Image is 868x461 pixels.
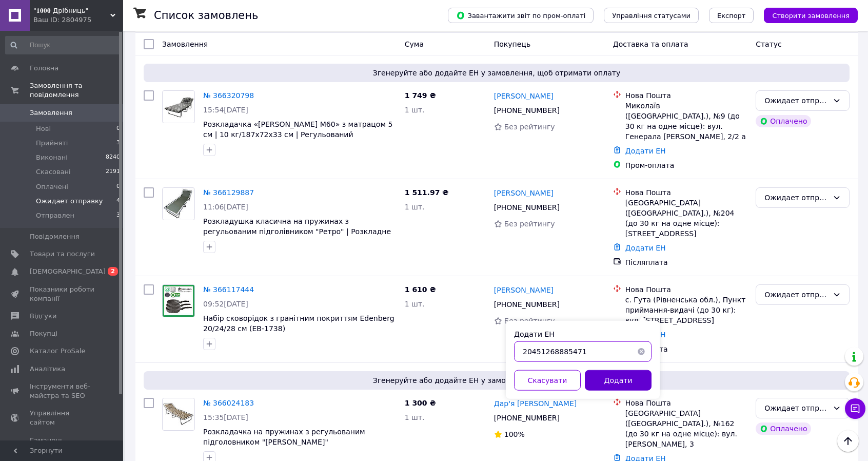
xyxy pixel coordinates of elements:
span: 1 шт. [405,300,425,308]
span: Отправлен [36,211,74,220]
span: Згенеруйте або додайте ЕН у замовлення, щоб отримати оплату [148,375,845,386]
span: 2 [108,267,118,276]
h1: Список замовлень [154,9,258,22]
span: 0 [116,182,120,191]
button: Створити замовлення [764,8,858,23]
span: Покупець [494,40,530,48]
span: 1 749 ₴ [405,91,436,100]
a: [PERSON_NAME] [494,91,554,101]
span: Нові [36,124,51,133]
div: Ожидает отправку [764,402,828,414]
span: Завантажити звіт по пром-оплаті [456,11,585,20]
span: Скасовані [36,167,71,177]
img: Фото товару [163,188,194,219]
button: Наверх [837,430,859,452]
span: Покупці [30,329,57,338]
span: Повідомлення [30,232,80,241]
div: с. Гута (Рівненська обл.), Пункт приймання-видачі (до 30 кг): вул. [STREET_ADDRESS] [625,295,747,325]
span: 1 610 ₴ [405,285,436,294]
div: Пром-оплата [625,160,747,170]
span: 8240 [106,153,120,162]
button: Очистить [631,341,652,362]
span: Каталог ProSale [30,347,85,356]
span: Ожидает отправку [36,197,103,206]
a: Розкладушка класична на пружинах з регульованим підголівником "Ретро" | Розкладне ліжко [203,217,391,246]
span: Замовлення [162,40,208,48]
div: Ожидает отправку [764,192,828,203]
span: 1 шт. [405,413,425,421]
span: 1 511.97 ₴ [405,188,449,197]
span: Доставка та оплата [613,40,688,48]
span: Виконані [36,153,68,162]
span: [DEMOGRAPHIC_DATA] [30,267,106,276]
div: Миколаїв ([GEOGRAPHIC_DATA].), №9 (до 30 кг на одне місце): вул. Генерала [PERSON_NAME], 2/2 а [625,101,747,142]
span: Створити замовлення [772,12,850,20]
div: Післяплата [625,344,747,354]
div: Нова Пошта [625,90,747,101]
span: Показники роботи компанії [30,285,95,303]
a: Додати ЕН [625,147,666,155]
span: Cума [405,40,424,48]
span: [PHONE_NUMBER] [494,300,560,309]
img: Фото товару [163,95,194,119]
span: Товари та послуги [30,249,95,259]
a: № 366024183 [203,399,254,407]
a: Розкладачка на пружинах з регульованим підголовником "[PERSON_NAME]" [203,428,365,446]
img: Фото товару [163,402,194,427]
span: Без рейтингу [504,123,555,131]
button: Скасувати [514,370,581,391]
span: Аналітика [30,364,65,374]
button: Чат з покупцем [845,398,865,419]
span: Без рейтингу [504,220,555,228]
a: Розкладачка «[PERSON_NAME] М60» з матрацом 5 см | 10 кг/187х72х33 см | Регульований підголовник |... [203,120,392,159]
div: Ожидает отправку [764,289,828,300]
span: Управління статусами [612,12,691,20]
span: Згенеруйте або додайте ЕН у замовлення, щоб отримати оплату [148,68,845,78]
div: [GEOGRAPHIC_DATA] ([GEOGRAPHIC_DATA].), №162 (до 30 кг на одне місце): вул. [PERSON_NAME], 3 [625,408,747,449]
div: Нова Пошта [625,398,747,408]
a: Набір сковорідок з гранітним покриттям Edenberg 20/24/28 см (EB-1738) [203,314,394,333]
button: Завантажити звіт по пром-оплаті [448,8,594,23]
span: Оплачені [36,182,68,191]
span: Замовлення [30,108,72,118]
span: 1 шт. [405,106,425,114]
input: Пошук [5,36,121,54]
span: Експорт [717,12,746,20]
a: № 366320798 [203,91,254,100]
span: 1 300 ₴ [405,399,436,407]
div: Ожидает отправку [764,95,828,106]
span: Замовлення та повідомлення [30,81,123,100]
span: 15:54[DATE] [203,106,248,114]
span: Інструменти веб-майстра та SEO [30,382,95,400]
span: [PHONE_NUMBER] [494,414,560,422]
span: 4 [116,197,120,206]
span: 09:52[DATE] [203,300,248,308]
div: Нова Пошта [625,284,747,295]
span: Відгуки [30,312,56,321]
a: № 366117444 [203,285,254,294]
div: Оплачено [756,115,811,127]
span: Управління сайтом [30,409,95,427]
span: 11:06[DATE] [203,203,248,211]
div: Нова Пошта [625,187,747,198]
button: Експорт [709,8,754,23]
a: Додати ЕН [625,244,666,252]
a: Фото товару [162,284,195,317]
button: Управління статусами [604,8,699,23]
div: Ваш ID: 2804975 [33,15,123,25]
a: Фото товару [162,187,195,220]
span: "𝟏𝟎𝟎𝟎 Дрібниць" [33,6,110,15]
span: [PHONE_NUMBER] [494,203,560,212]
span: 1 шт. [405,203,425,211]
a: [PERSON_NAME] [494,188,554,198]
div: [GEOGRAPHIC_DATA] ([GEOGRAPHIC_DATA].), №204 (до 30 кг на одне місце): [STREET_ADDRESS] [625,198,747,239]
span: Прийняті [36,139,68,148]
span: 0 [116,124,120,133]
span: Головна [30,64,58,73]
a: Фото товару [162,398,195,431]
div: Післяплата [625,257,747,267]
